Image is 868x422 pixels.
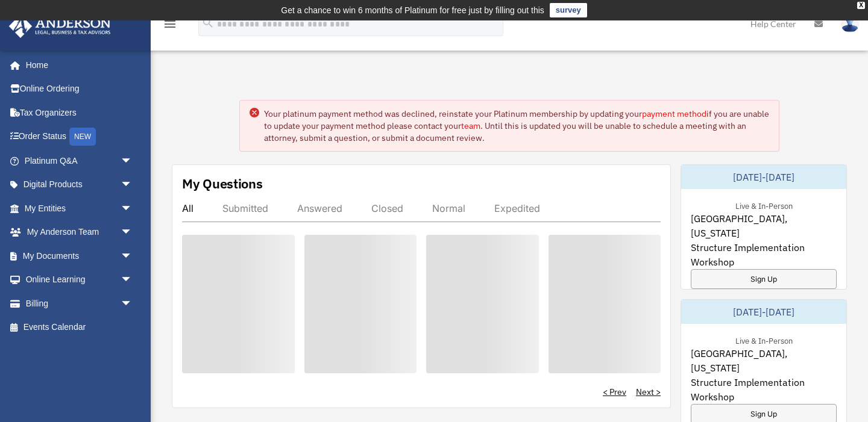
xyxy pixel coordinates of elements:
[264,108,769,144] div: Your platinum payment method was declined, reinstate your Platinum membership by updating your if...
[8,196,151,220] a: My Entitiesarrow_drop_down
[8,291,151,315] a: Billingarrow_drop_down
[636,386,661,398] a: Next >
[642,108,706,119] a: payment method
[494,202,540,214] div: Expedited
[281,3,544,17] div: Get a chance to win 6 months of Platinum for free just by filling out this
[163,21,177,31] a: menu
[691,211,837,240] span: [GEOGRAPHIC_DATA], [US_STATE]
[8,173,151,197] a: Digital Productsarrow_drop_down
[121,149,145,173] span: arrow_drop_down
[222,202,268,214] div: Submitted
[371,202,403,214] div: Closed
[681,300,846,324] div: [DATE]-[DATE]
[8,220,151,244] a: My Anderson Teamarrow_drop_down
[8,101,151,125] a: Tax Organizers
[691,375,837,404] span: Structure Implementation Workshop
[681,165,846,189] div: [DATE]-[DATE]
[432,202,465,214] div: Normal
[182,175,263,193] div: My Questions
[201,16,215,29] i: search
[121,268,145,293] span: arrow_drop_down
[857,2,865,9] div: close
[5,14,115,38] img: Anderson Advisors Platinum Portal
[726,334,802,346] div: Live & In-Person
[8,77,151,101] a: Online Ordering
[8,244,151,268] a: My Documentsarrow_drop_down
[691,240,837,269] span: Structure Implementation Workshop
[8,125,151,149] a: Order StatusNEW
[121,220,145,245] span: arrow_drop_down
[691,346,837,375] span: [GEOGRAPHIC_DATA], [US_STATE]
[163,17,177,31] i: menu
[121,196,145,221] span: arrow_drop_down
[691,269,837,289] a: Sign Up
[603,386,626,398] a: < Prev
[550,3,587,17] a: survey
[8,53,145,77] a: Home
[841,15,859,33] img: User Pic
[121,173,145,197] span: arrow_drop_down
[726,199,802,211] div: Live & In-Person
[182,202,193,214] div: All
[297,202,342,214] div: Answered
[8,149,151,173] a: Platinum Q&Aarrow_drop_down
[69,128,96,146] div: NEW
[121,244,145,268] span: arrow_drop_down
[121,291,145,316] span: arrow_drop_down
[8,315,151,340] a: Events Calendar
[461,120,480,131] a: team
[8,268,151,292] a: Online Learningarrow_drop_down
